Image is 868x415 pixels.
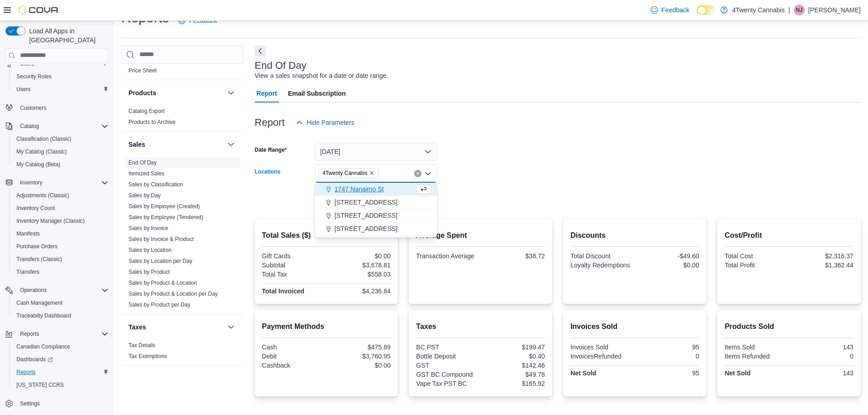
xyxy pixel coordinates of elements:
div: Total Profit [724,261,787,269]
a: Sales by Invoice & Product [128,236,194,242]
span: Operations [16,285,108,296]
span: Users [16,86,31,93]
span: Operations [20,287,47,294]
a: End Of Day [128,159,157,166]
h2: Discounts [570,230,699,241]
a: Sales by Product per Day [128,302,190,308]
div: Cashback [262,362,324,369]
span: Dashboards [16,356,53,363]
a: Sales by Classification [128,181,183,188]
button: Clear input [414,170,421,177]
div: $142.46 [483,362,545,369]
div: InvoicesRefunded [570,353,633,360]
button: Close list of options [424,170,431,177]
span: Security Roles [13,71,108,82]
span: Purchase Orders [16,243,58,250]
button: Taxes [226,322,236,333]
a: Manifests [13,228,43,239]
div: $558.03 [328,271,390,278]
span: Customers [16,102,108,113]
button: Cash Management [9,297,112,309]
span: Classification (Classic) [16,135,72,143]
button: [DATE] [315,143,437,161]
span: Catalog Export [128,108,164,115]
span: Sales by Product & Location per Day [128,290,218,297]
span: Dashboards [13,354,108,365]
button: Canadian Compliance [9,340,112,353]
button: Transfers [9,266,112,278]
span: Feedback [662,5,689,15]
a: My Catalog (Classic) [13,146,71,157]
h2: Payment Methods [262,321,391,332]
span: Sales by Employee (Created) [128,203,200,210]
a: Users [13,84,34,95]
button: Transfers (Classic) [9,253,112,266]
span: Load All Apps in [GEOGRAPHIC_DATA] [26,26,108,45]
span: Security Roles [16,73,51,80]
button: Inventory [16,177,46,188]
div: Total Tax [262,271,324,278]
div: Debit [262,353,324,360]
h2: Invoices Sold [570,321,699,332]
a: Feedback [647,1,693,19]
button: Users [9,83,112,96]
div: $0.40 [483,353,545,360]
span: Cash Management [16,299,62,307]
span: Canadian Compliance [16,343,70,350]
div: Invoices Sold [570,343,633,351]
p: | [788,5,790,15]
a: Sales by Product [128,269,170,275]
span: Reports [16,369,36,376]
a: Purchase Orders [13,241,62,252]
div: Choose from the following options [315,183,437,236]
h2: Products Sold [724,321,853,332]
div: $1,362.44 [791,261,853,269]
span: Purchase Orders [13,241,108,252]
button: Catalog [2,120,112,133]
span: Dark Mode [697,15,697,15]
button: My Catalog (Beta) [9,158,112,171]
a: Sales by Product & Location per Day [128,291,218,297]
span: Price Sheet [128,67,157,74]
span: Sales by Invoice [128,225,168,232]
button: Classification (Classic) [9,133,112,145]
button: Products [226,87,236,98]
span: Sales by Product [128,268,170,276]
span: Reports [13,367,108,378]
button: 1747 Nanaimo St [315,183,437,196]
div: Cash [262,343,324,351]
a: Customers [16,102,50,113]
span: Traceabilty Dashboard [16,312,71,319]
input: Dark Mode [697,5,716,15]
span: Settings [20,400,40,407]
h2: Total Sales ($) [262,230,391,241]
h2: Average Spent [416,230,545,241]
span: [STREET_ADDRESS] [334,198,397,207]
div: Pricing [121,65,244,80]
button: Remove 4Twenty Cannabis from selection in this group [369,170,375,176]
span: Inventory Manager (Classic) [13,215,108,226]
div: Sales [121,157,244,314]
span: Sales by Location per Day [128,257,192,265]
button: [US_STATE] CCRS [9,379,112,391]
div: 0 [791,353,853,360]
span: Manifests [16,230,40,237]
div: GST BC Compound [416,371,478,378]
button: Purchase Orders [9,240,112,253]
span: Reports [20,330,39,338]
h3: Sales [128,140,145,149]
h3: Taxes [128,323,146,332]
span: Users [13,84,108,95]
div: Transaction Average [416,252,478,260]
span: Inventory Count [13,203,108,214]
a: Sales by Location per Day [128,258,192,264]
button: Adjustments (Classic) [9,189,112,202]
button: Operations [2,284,112,297]
button: Traceabilty Dashboard [9,309,112,322]
span: Canadian Compliance [13,341,108,352]
button: Inventory [2,176,112,189]
div: $4,236.84 [328,287,390,295]
span: Products to Archive [128,118,175,126]
button: Taxes [128,323,224,332]
a: Security Roles [13,71,55,82]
